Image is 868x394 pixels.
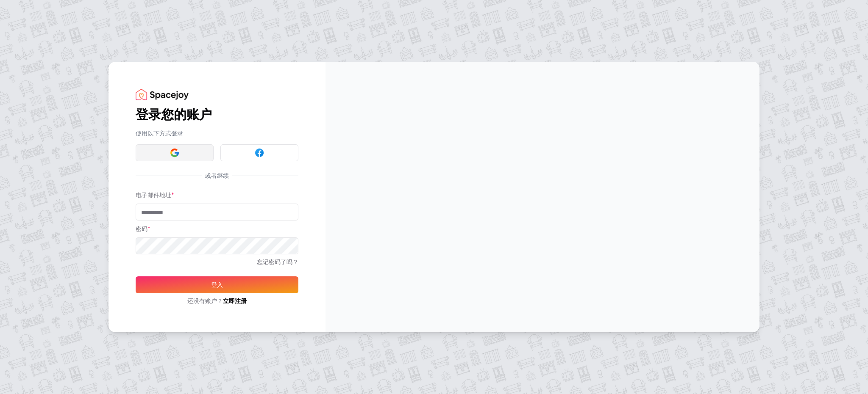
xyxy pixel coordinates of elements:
img: 横幅 [325,62,759,332]
button: 登入 [136,276,298,293]
img: Spacejoy 标志 [136,89,189,100]
font: 或者继续 [205,171,229,180]
font: 电子邮件地址 [136,191,171,199]
a: 忘记密码了吗？ [136,258,298,266]
font: 密码 [136,225,147,233]
a: 立即注册 [223,297,247,305]
font: 登入 [211,281,223,289]
font: 使用以下方式登录 [136,129,183,138]
font: 登录您的账户 [136,105,212,124]
font: 还没有账户？ [187,297,223,305]
img: Facebook 登录 [254,148,264,158]
font: 忘记密码了吗？ [257,258,298,266]
img: Google 登录 [170,148,180,158]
